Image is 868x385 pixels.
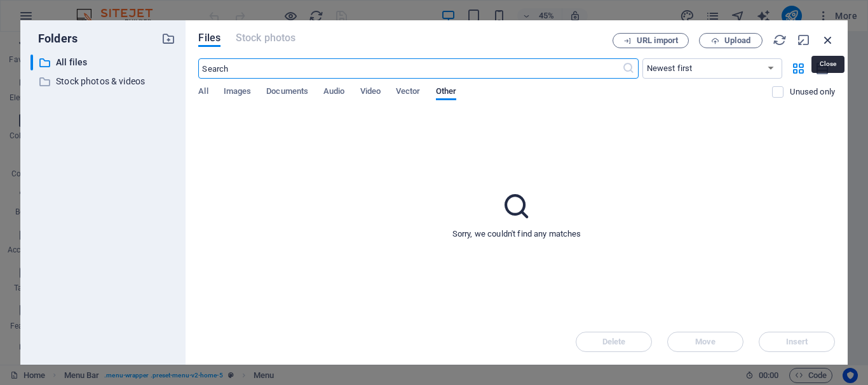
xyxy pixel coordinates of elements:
[31,30,78,47] p: Folders
[724,37,750,44] span: Upload
[396,84,421,101] span: Vector
[773,33,787,47] i: Reload
[266,84,308,101] span: Documents
[198,58,621,79] input: Search
[360,84,381,101] span: Video
[797,33,811,47] i: Minimize
[452,228,581,240] p: Sorry, we couldn't find any matches
[224,84,252,101] span: Images
[436,84,456,101] span: Other
[323,84,344,101] span: Audio
[56,55,153,70] p: All files
[161,32,175,46] i: Create new folder
[613,33,689,48] button: URL import
[236,30,295,46] span: This file type is not supported by this element
[31,74,175,89] div: Stock photos & videos
[699,33,763,48] button: Upload
[56,74,153,89] p: Stock photos & videos
[637,37,678,44] span: URL import
[790,86,835,98] p: Displays only files that are not in use on the website. Files added during this session can still...
[31,55,33,70] div: ​
[198,84,208,101] span: All
[198,30,220,46] span: Files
